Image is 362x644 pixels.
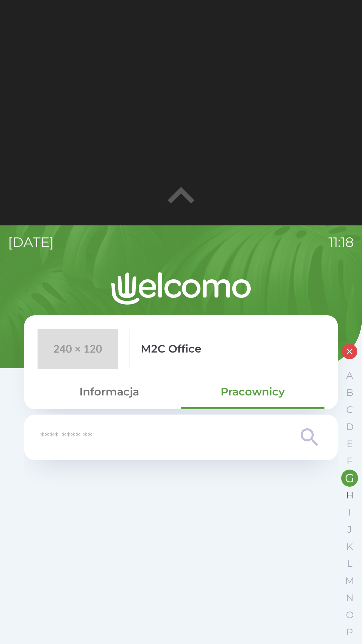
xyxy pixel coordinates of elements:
[38,329,118,369] img: 240x120
[38,380,181,404] button: Informacja
[181,380,324,404] button: Pracownicy
[141,341,201,357] p: M2C Office
[328,232,354,252] p: 11:18
[8,232,54,252] p: [DATE]
[24,272,338,305] img: Logo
